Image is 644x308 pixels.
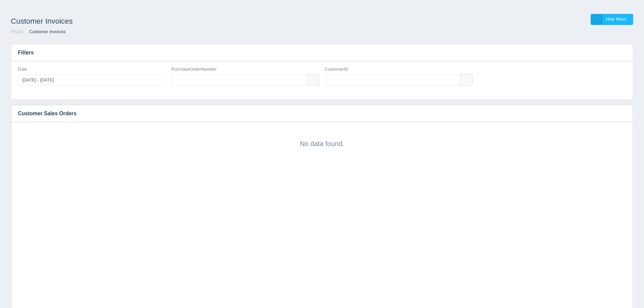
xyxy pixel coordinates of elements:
li: Customer Invoices [24,29,66,35]
a: Hide filters [591,14,633,25]
h3: Customer Sales Orders [11,105,623,122]
h1: Customer Invoices [11,14,322,29]
a: ITrack [11,29,23,34]
label: PurchaseOrderNumber [171,66,217,73]
div: No data found. [18,129,626,148]
span: Hide filters [606,17,626,22]
label: Date [18,66,27,73]
h3: Filters [11,44,633,61]
label: CustomerID [325,66,348,73]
